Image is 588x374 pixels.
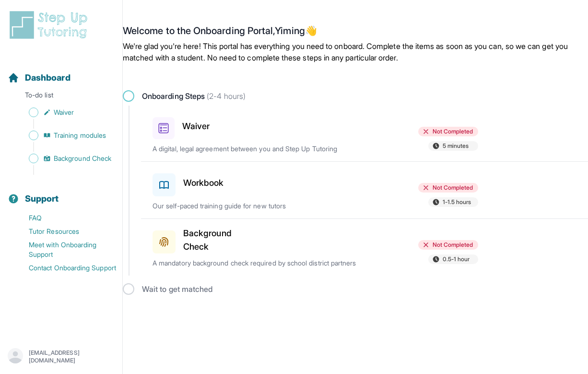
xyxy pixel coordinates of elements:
a: Contact Onboarding Support [8,261,122,275]
span: Not Completed [433,241,473,249]
p: A mandatory background check required by school district partners [153,258,364,268]
span: Support [25,192,59,205]
span: Waiver [54,108,74,117]
p: Our self-paced training guide for new tutors [153,201,364,211]
a: Dashboard [8,71,71,84]
h3: Background Check [183,227,258,253]
span: Onboarding Steps [142,90,246,102]
img: logo [8,10,93,40]
h3: Workbook [183,176,224,190]
h3: Waiver [182,120,210,133]
span: (2-4 hours) [205,91,246,101]
a: Training modules [8,129,122,142]
p: To-do list [4,90,118,104]
span: 1-1.5 hours [443,198,471,206]
button: [EMAIL_ADDRESS][DOMAIN_NAME] [8,348,115,365]
span: Training modules [54,131,106,140]
a: Meet with Onboarding Support [8,238,122,261]
span: 5 minutes [443,142,469,150]
span: Not Completed [433,184,473,192]
p: A digital, legal agreement between you and Step Up Tutoring [153,144,364,154]
button: Support [4,177,118,209]
button: Dashboard [4,56,118,88]
h2: Welcome to the Onboarding Portal, Yiming 👋 [123,25,588,40]
a: Waiver [8,106,122,119]
a: Background Check [8,152,122,165]
a: WorkbookNot Completed1-1.5 hoursOur self-paced training guide for new tutors [141,162,588,218]
p: [EMAIL_ADDRESS][DOMAIN_NAME] [29,349,115,364]
a: Background CheckNot Completed0.5-1 hourA mandatory background check required by school district p... [141,219,588,276]
a: Tutor Resources [8,225,122,238]
span: Background Check [54,154,111,163]
p: We're glad you're here! This portal has everything you need to onboard. Complete the items as soo... [123,40,588,63]
a: WaiverNot Completed5 minutesA digital, legal agreement between you and Step Up Tutoring [141,106,588,161]
a: FAQ [8,211,122,225]
span: 0.5-1 hour [443,255,470,263]
span: Not Completed [433,128,473,135]
span: Dashboard [25,71,71,84]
